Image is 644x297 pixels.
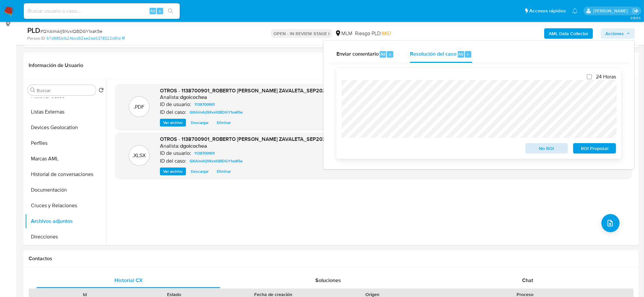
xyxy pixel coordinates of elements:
[27,35,45,41] b: Person ID
[180,94,207,101] h6: dgoicochea
[572,8,578,14] a: Notificaciones
[164,7,177,16] button: search-icon
[192,101,217,108] a: 1138700901
[24,7,180,15] input: Buscar usuario o caso...
[467,51,469,57] span: r
[593,8,630,14] p: dalia.goicochea@mercadolibre.com.mx
[605,28,624,39] span: Acciones
[180,143,207,149] h6: dgoicochea
[25,104,106,120] button: Listas Externas
[30,88,35,93] button: Buscar
[315,277,341,284] span: Soluciones
[37,88,93,93] input: Buscar
[214,168,234,175] button: Eliminar
[187,157,245,165] a: QXAimArj9XvxIQBDGY1xaK5e
[380,51,386,57] span: Alt
[549,28,588,39] b: AML Data Collector
[163,119,183,126] span: Ver archivo
[160,87,329,94] span: OTROS - 1138700901_ROBERTO [PERSON_NAME] ZAVALETA_SEP2025
[40,28,102,34] span: # QXAimArj9XvxIQBDGY1xaK5e
[529,7,566,14] span: Accesos rápidos
[190,157,243,165] span: QXAimArj9XvxIQBDGY1xaK5e
[25,213,106,229] button: Archivos adjuntos
[194,101,215,108] span: 1138700901
[458,51,464,57] span: Alt
[578,144,611,153] span: ROI Proposal
[191,168,209,175] span: Descargar
[25,151,106,167] button: Marcas AML
[389,51,391,57] span: c
[192,149,217,157] a: 1138700901
[596,74,616,80] span: 24 Horas
[25,135,106,151] button: Perfiles
[160,94,179,101] p: Analista:
[530,144,564,153] span: No ROI
[382,30,391,37] span: MID
[271,29,332,38] p: OPEN - IN REVIEW STAGE I
[188,168,212,175] button: Descargar
[114,277,143,284] span: Historial CX
[25,182,106,198] button: Documentación
[150,8,155,14] span: Alt
[190,108,243,116] span: QXAimArj9XvxIQBDGY1xaK5e
[194,149,215,157] span: 1138700901
[335,30,352,37] div: MLM
[187,108,245,116] a: QXAimArj9XvxIQBDGY1xaK5e
[160,135,329,143] span: OTROS - 1138700901_ROBERTO [PERSON_NAME] ZAVALETA_SEP2025
[573,143,616,154] button: ROI Proposal
[163,168,183,175] span: Ver archivo
[29,255,634,262] h1: Contactos
[133,152,146,159] p: .XLSX
[214,119,234,127] button: Eliminar
[587,74,592,79] input: 24 Horas
[188,119,212,127] button: Descargar
[191,119,209,126] span: Descargar
[160,168,186,175] button: Ver archivo
[159,8,161,14] span: s
[25,167,106,182] button: Historial de conversaciones
[25,198,106,213] button: Cruces y Relaciones
[27,25,40,35] b: PLD
[336,50,379,58] span: Enviar comentario
[160,109,186,115] p: ID del caso:
[601,28,635,39] button: Acciones
[29,62,83,69] h1: Información de Usuario
[25,120,106,135] button: Devices Geolocation
[217,119,231,126] span: Eliminar
[46,35,125,41] a: 67d985b1b24bcd92ae2aa6378322d91d
[522,277,533,284] span: Chat
[160,158,186,164] p: ID del caso:
[160,119,186,127] button: Ver archivo
[160,101,191,108] p: ID de usuario:
[134,103,145,111] p: .PDF
[630,15,641,20] span: 3.163.0
[99,88,104,95] button: Volver al orden por defecto
[544,28,593,39] button: AML Data Collector
[160,143,179,149] p: Analista:
[632,7,639,14] a: Salir
[410,50,456,58] span: Resolución del caso
[160,150,191,156] p: ID de usuario:
[25,229,106,245] button: Direcciones
[525,143,568,154] button: No ROI
[217,168,231,175] span: Eliminar
[601,214,620,232] button: upload-file
[355,30,391,37] span: Riesgo PLD:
